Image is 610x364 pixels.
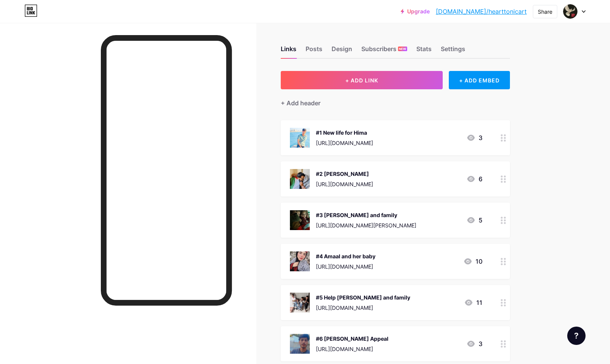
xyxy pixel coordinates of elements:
[466,133,482,142] div: 3
[316,180,373,188] div: [URL][DOMAIN_NAME]
[441,44,465,58] div: Settings
[290,334,310,354] img: #6 Ibrahim Rent Appeal
[316,221,416,229] div: [URL][DOMAIN_NAME][PERSON_NAME]
[466,339,482,348] div: 3
[281,98,320,108] div: + Add header
[399,47,406,51] span: NEW
[345,77,378,84] span: + ADD LINK
[290,210,310,230] img: #3 Reda and family
[281,44,296,58] div: Links
[316,345,388,353] div: [URL][DOMAIN_NAME]
[290,251,310,271] img: #4 Amaal and her baby
[332,44,352,58] div: Design
[316,263,375,271] div: [URL][DOMAIN_NAME]
[466,174,482,184] div: 6
[281,71,443,89] button: + ADD LINK
[316,252,375,260] div: #4 Amaal and her baby
[290,293,310,312] img: #5 Help Jumana and family
[316,335,388,343] div: #6 [PERSON_NAME] Appeal
[464,298,482,307] div: 11
[416,44,432,58] div: Stats
[290,169,310,189] img: #2 Abdul
[306,44,322,58] div: Posts
[436,7,527,16] a: [DOMAIN_NAME]/hearttonicart
[316,129,373,137] div: #1 New life for Hima
[538,8,552,16] div: Share
[316,139,373,147] div: [URL][DOMAIN_NAME]
[290,128,310,148] img: #1 New life for Hima
[361,44,407,58] div: Subscribers
[563,4,578,19] img: hearttonicart
[449,71,510,89] div: + ADD EMBED
[316,304,410,312] div: [URL][DOMAIN_NAME]
[463,257,482,266] div: 10
[316,293,410,301] div: #5 Help [PERSON_NAME] and family
[466,216,482,225] div: 5
[316,170,373,178] div: #2 [PERSON_NAME]
[316,211,416,219] div: #3 [PERSON_NAME] and family
[401,8,430,14] a: Upgrade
